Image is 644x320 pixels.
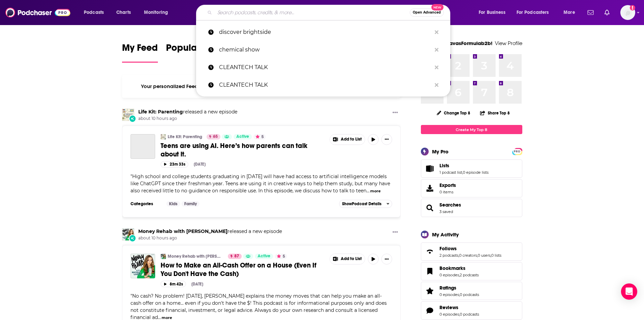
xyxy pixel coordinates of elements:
div: My Activity [432,231,459,238]
span: 87 [234,253,239,260]
span: Show Podcast Details [342,201,381,206]
a: CLEANTECH TALK [196,76,450,94]
button: Show More Button [330,254,365,264]
span: For Podcasters [517,8,549,17]
a: Popular Feed [166,42,223,63]
span: Lists [439,163,449,169]
h3: released a new episode [138,228,282,235]
span: ... [366,188,369,194]
a: Kids [166,201,180,207]
p: discover brightside [219,23,431,41]
a: Active [234,134,252,140]
a: 0 podcasts [460,292,479,297]
span: about 10 hours ago [138,116,237,122]
a: PRO [513,149,521,154]
img: Life Kit: Parenting [122,109,134,121]
a: Bookmarks [423,266,437,276]
div: Search podcasts, credits, & more... [202,5,457,20]
a: Follows [439,246,501,252]
a: 2 podcasts [439,253,458,258]
span: , [459,292,460,297]
div: Your personalized Feed is curated based on the Podcasts, Creators, Users, and Lists that you Follow. [122,75,401,98]
a: Show notifications dropdown [602,7,612,18]
span: Follows [421,242,522,261]
h3: released a new episode [138,109,237,115]
span: My Feed [122,42,158,58]
span: Teens are using AI. Here’s how parents can talk about it. [161,142,307,158]
span: Exports [439,182,456,188]
span: For Business [479,8,505,17]
button: Open AdvancedNew [410,8,444,17]
button: Show More Button [390,109,401,117]
img: How to Make an All-Cash Offer on a House (Even If You Don't Have the Cash) [130,254,155,278]
a: 0 podcasts [460,312,479,317]
span: How to Make an All-Cash Offer on a House (Even If You Don't Have the Cash) [161,261,316,278]
a: Welcome HavasFormulab2b! [421,40,493,46]
div: [DATE] [194,162,206,167]
a: My Feed [122,42,158,63]
a: Teens are using AI. Here’s how parents can talk about it. [130,134,155,159]
a: 0 lists [491,253,501,258]
a: Searches [439,202,461,208]
a: Life Kit: Parenting [168,134,202,140]
a: Family [182,201,199,207]
span: Bookmarks [439,265,466,271]
a: Teens are using AI. Here’s how parents can talk about it. [161,142,325,158]
button: open menu [474,7,514,18]
span: Reviews [421,301,522,320]
span: , [459,273,460,277]
a: Life Kit: Parenting [138,109,183,115]
a: Money Rehab with Nicole Lapin [138,228,228,234]
button: open menu [79,7,113,18]
span: Searches [421,199,522,217]
span: , [458,253,459,258]
button: open menu [559,7,583,18]
button: 5 [254,134,266,140]
span: Charts [116,8,131,17]
span: Bookmarks [421,262,522,280]
a: Money Rehab with [PERSON_NAME] [168,254,223,259]
button: Show More Button [330,134,365,145]
span: Logged in as HavasFormulab2b [620,5,635,20]
a: Reviews [439,304,479,311]
button: Show profile menu [620,5,635,20]
img: Money Rehab with Nicole Lapin [122,228,134,240]
button: open menu [139,7,177,18]
span: High school and college students graduating in [DATE] will have had access to artificial intellig... [130,173,390,194]
span: Ratings [439,285,456,291]
a: discover brightside [196,23,450,41]
span: , [462,170,463,175]
svg: Add a profile image [630,5,635,10]
img: User Profile [620,5,635,20]
a: 0 episodes [439,273,459,277]
a: How to Make an All-Cash Offer on a House (Even If You Don't Have the Cash) [161,261,325,278]
div: [DATE] [191,282,203,286]
a: 2 podcasts [460,273,479,277]
img: Life Kit: Parenting [161,134,166,140]
div: New Episode [129,115,136,122]
span: , [459,312,460,317]
a: View Profile [495,40,522,46]
input: Search podcasts, credits, & more... [215,7,410,18]
button: 5 [275,254,287,259]
a: Searches [423,203,437,213]
a: CLEANTECH TALK [196,59,450,76]
span: Reviews [439,304,458,311]
button: 23m 33s [161,161,188,168]
span: Monitoring [144,8,168,17]
span: Open Advanced [413,11,441,14]
a: Bookmarks [439,265,479,271]
span: New [431,4,444,10]
span: " [130,173,390,194]
a: Show notifications dropdown [585,7,596,18]
a: 65 [207,134,220,140]
a: Reviews [423,306,437,315]
p: CLEANTECH TALK [219,76,431,94]
a: 87 [228,254,242,259]
span: 65 [213,133,218,140]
